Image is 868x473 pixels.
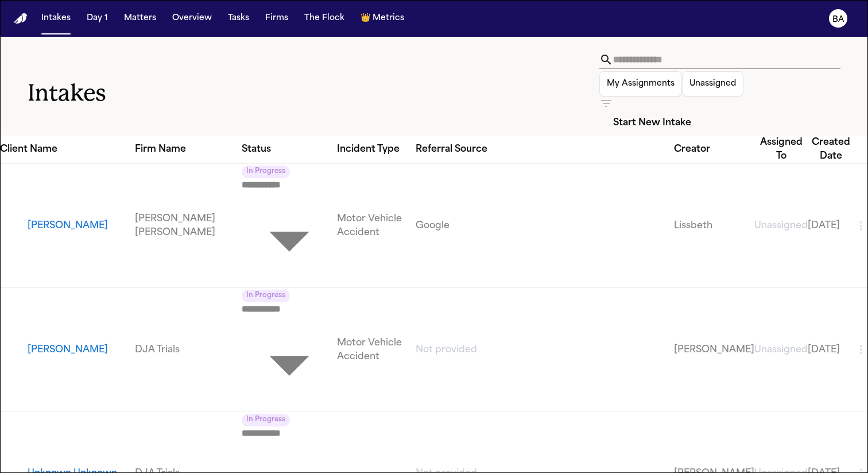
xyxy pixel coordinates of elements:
button: Matters [119,8,161,29]
div: Creator [674,143,754,156]
a: View details for Riley Hannam [416,343,674,357]
button: The Flock [300,8,349,29]
div: Firm Name [135,143,241,156]
a: View details for Riley Hannam [674,343,754,357]
a: View details for Marlyn Paredes [754,219,808,233]
button: Start New Intake [599,110,705,136]
a: View details for Riley Hannam [754,343,808,357]
h1: Intakes [28,79,599,107]
button: My Assignments [599,71,682,97]
div: Incident Type [337,143,416,156]
span: In Progress [242,166,290,178]
span: Not provided [416,345,477,355]
span: Unassigned [754,345,808,355]
div: Created Date [808,136,854,163]
button: Overview [168,8,216,29]
a: View details for Riley Hannam [135,343,241,357]
div: Status [242,143,337,156]
a: View details for Marlyn Paredes [808,219,854,233]
a: Home [14,13,28,24]
a: View details for Marlyn Paredes [337,212,416,240]
button: Day 1 [82,8,113,29]
a: View details for Marlyn Paredes [674,219,754,233]
img: Finch Logo [14,13,28,24]
button: View details for Marlyn Paredes [28,219,135,233]
a: View details for Riley Hannam [808,343,854,357]
button: Unassigned [682,71,743,97]
span: Unassigned [754,221,808,230]
span: In Progress [242,414,290,426]
button: crownMetrics [356,8,409,29]
a: View details for Marlyn Paredes [416,219,674,233]
div: Update intake status [242,164,337,287]
button: Tasks [223,8,254,29]
div: Update intake status [242,288,337,412]
span: In Progress [242,290,290,302]
button: Intakes [37,8,75,29]
div: Referral Source [416,143,674,156]
a: View details for Marlyn Paredes [135,212,241,240]
button: Firms [261,8,293,29]
a: View details for Riley Hannam [337,336,416,364]
button: View details for Riley Hannam [28,343,135,357]
div: Assigned To [754,136,808,163]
